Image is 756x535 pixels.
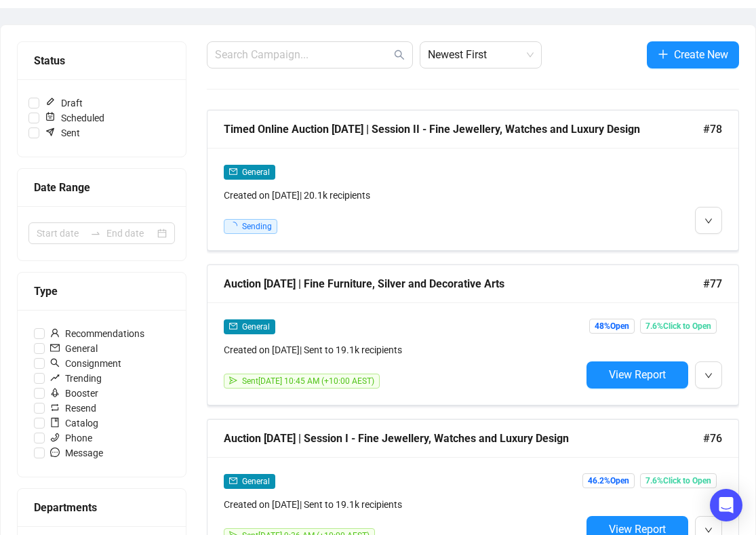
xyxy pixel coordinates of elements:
[703,430,722,447] span: #76
[207,264,739,405] a: Auction [DATE] | Fine Furniture, Silver and Decorative Arts#77mailGeneralCreated on [DATE]| Sent ...
[45,445,108,460] span: Message
[34,179,170,196] div: Date Range
[50,343,60,353] span: mail
[34,499,170,516] div: Departments
[242,167,270,177] span: General
[224,275,703,292] div: Auction [DATE] | Fine Furniture, Silver and Decorative Arts
[229,167,237,176] span: mail
[45,326,150,341] span: Recommendations
[45,386,104,401] span: Booster
[45,371,107,386] span: Trending
[50,403,60,412] span: retweet
[224,342,581,357] div: Created on [DATE] | Sent to 19.1k recipients
[224,430,703,447] div: Auction [DATE] | Session I - Fine Jewellery, Watches and Luxury Design
[50,358,60,368] span: search
[586,361,688,389] button: View Report
[90,228,101,239] span: to
[207,110,739,251] a: Timed Online Auction [DATE] | Session II - Fine Jewellery, Watches and Luxury Design#78mailGenera...
[428,42,534,68] span: Newest First
[45,416,104,431] span: Catalog
[37,226,85,241] input: Start date
[658,49,669,60] span: plus
[50,448,60,457] span: message
[674,46,728,63] span: Create New
[90,228,101,239] span: swap-right
[609,368,666,381] span: View Report
[582,473,635,488] span: 46.2% Open
[704,217,713,225] span: down
[640,319,717,334] span: 7.6% Click to Open
[50,388,60,397] span: rocket
[50,433,60,442] span: phone
[50,418,60,427] span: book
[228,220,239,232] span: loading
[394,49,405,60] span: search
[647,41,739,68] button: Create New
[39,96,88,111] span: Draft
[242,222,272,231] span: Sending
[39,111,110,125] span: Scheduled
[703,275,722,292] span: #77
[229,322,237,330] span: mail
[45,431,98,445] span: Phone
[704,372,713,380] span: down
[215,47,391,63] input: Search Campaign...
[229,477,237,485] span: mail
[224,497,581,512] div: Created on [DATE] | Sent to 19.1k recipients
[45,356,127,371] span: Consignment
[106,226,155,241] input: End date
[703,121,722,138] span: #78
[589,319,635,334] span: 48% Open
[640,473,717,488] span: 7.6% Click to Open
[50,373,60,382] span: rise
[242,322,270,332] span: General
[242,376,374,386] span: Sent [DATE] 10:45 AM (+10:00 AEST)
[45,401,102,416] span: Resend
[34,283,170,300] div: Type
[34,52,170,69] div: Status
[224,121,703,138] div: Timed Online Auction [DATE] | Session II - Fine Jewellery, Watches and Luxury Design
[50,328,60,338] span: user
[242,477,270,486] span: General
[39,125,85,140] span: Sent
[710,489,742,521] div: Open Intercom Messenger
[224,188,581,203] div: Created on [DATE] | 20.1k recipients
[45,341,103,356] span: General
[229,376,237,384] span: send
[704,526,713,534] span: down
